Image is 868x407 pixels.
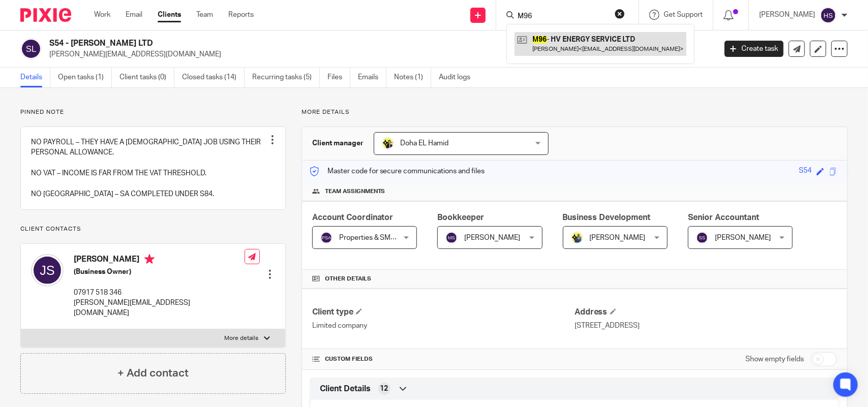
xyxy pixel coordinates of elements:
span: Doha EL Hamid [401,140,449,147]
i: Primary [144,254,155,264]
h2: S54 - [PERSON_NAME] LTD [49,38,577,49]
span: [PERSON_NAME] [590,234,646,241]
img: Dennis-Starbridge.jpg [571,232,583,244]
a: Notes (1) [394,68,431,87]
a: Open tasks (1) [58,68,112,87]
h4: CUSTOM FIELDS [312,355,575,363]
p: [PERSON_NAME] [759,10,815,20]
p: Client contacts [20,225,286,233]
img: svg%3E [696,232,708,244]
a: Reports [228,10,254,20]
p: Limited company [312,321,575,331]
span: [PERSON_NAME] [464,234,520,241]
h4: Client type [312,307,575,318]
p: Pinned note [20,108,286,116]
span: Other details [325,275,371,283]
a: Closed tasks (14) [182,68,245,87]
span: Senior Accountant [688,213,759,222]
span: Bookkeeper [437,213,484,222]
button: Clear [615,9,625,19]
a: Create task [725,41,784,57]
a: Work [94,10,110,20]
p: More details [225,334,259,342]
span: [PERSON_NAME] [715,234,771,241]
div: S54 [799,166,812,177]
p: [STREET_ADDRESS] [575,321,837,331]
a: Client tasks (0) [119,68,174,87]
span: Business Development [563,213,651,222]
img: svg%3E [320,232,333,244]
p: 07917 518 346 [74,288,245,298]
input: Search [517,12,608,21]
h4: Address [575,307,837,318]
span: Get Support [664,11,703,18]
img: Doha-Starbridge.jpg [382,137,394,149]
img: svg%3E [445,232,458,244]
p: Master code for secure communications and files [310,166,485,176]
a: Audit logs [439,68,478,87]
p: More details [302,108,848,116]
span: Account Coordinator [312,213,394,222]
p: [PERSON_NAME][EMAIL_ADDRESS][DOMAIN_NAME] [49,49,709,59]
p: [PERSON_NAME][EMAIL_ADDRESS][DOMAIN_NAME] [74,298,245,319]
label: Show empty fields [745,354,804,364]
a: Emails [358,68,386,87]
span: Properties & SMEs - AC [339,234,414,241]
a: Details [20,68,50,87]
img: svg%3E [820,7,836,23]
h5: (Business Owner) [74,267,245,277]
span: 12 [380,384,388,394]
h4: + Add contact [117,365,189,381]
a: Files [327,68,350,87]
a: Recurring tasks (5) [252,68,320,87]
span: Client Details [320,384,371,394]
img: svg%3E [20,38,42,59]
img: svg%3E [31,254,64,287]
h4: [PERSON_NAME] [74,254,245,267]
a: Email [126,10,142,20]
a: Clients [158,10,181,20]
a: Team [196,10,213,20]
span: Team assignments [325,187,385,196]
h3: Client manager [312,138,364,148]
img: Pixie [20,8,71,22]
